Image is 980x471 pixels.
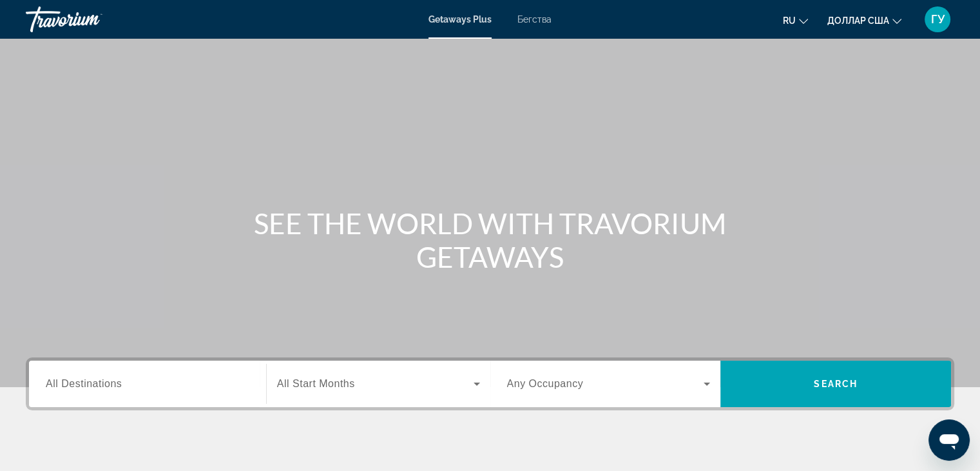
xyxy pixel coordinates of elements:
[827,11,901,30] button: Изменить валюту
[46,378,122,389] span: All Destinations
[26,3,155,36] a: Травориум
[517,14,552,25] a: Бегства
[249,206,732,274] h1: SEE THE WORLD WITH TRAVORIUM GETAWAYS
[783,11,808,30] button: Изменить язык
[507,378,584,389] span: Any Occupancy
[814,379,858,389] span: Search
[921,6,954,33] button: Меню пользователя
[277,378,355,389] span: All Start Months
[46,377,249,392] input: Выберите пункт назначения
[783,15,796,26] font: ru
[428,14,492,25] a: Getaways Plus
[931,12,945,26] font: ГУ
[720,361,951,407] button: Поиск
[827,15,889,26] font: доллар США
[29,361,951,407] div: Виджет поиска
[928,419,970,461] iframe: Кнопка для запуска окна сообщений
